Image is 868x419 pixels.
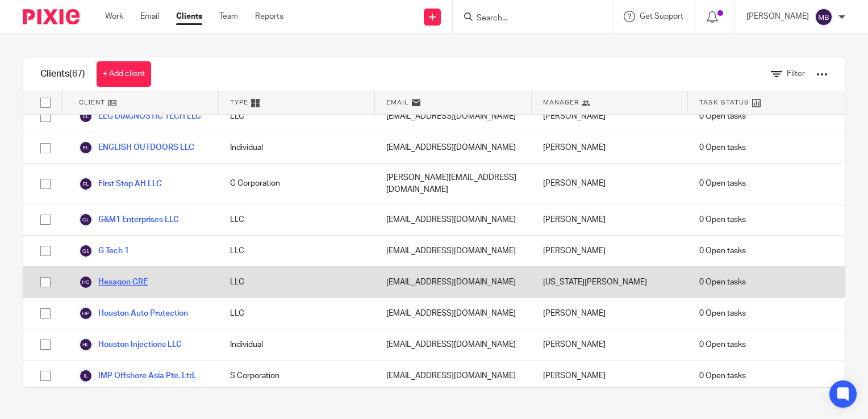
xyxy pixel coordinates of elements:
a: ENGLISH OUTDOORS LLC [79,141,194,154]
img: svg%3E [79,141,93,154]
span: Type [230,98,248,107]
img: svg%3E [79,307,93,320]
span: Email [386,98,409,107]
span: Get Support [640,12,683,20]
div: [PERSON_NAME] [532,101,688,132]
a: Team [219,11,238,22]
p: [PERSON_NAME] [746,11,809,22]
a: Clients [176,11,202,22]
input: Search [475,14,578,24]
a: Work [105,11,123,22]
a: First Stop AH LLC [79,177,162,191]
div: [EMAIL_ADDRESS][DOMAIN_NAME] [375,361,532,391]
a: G Tech 1 [79,244,129,258]
a: Houston Injections LLC [79,338,182,351]
span: (67) [69,69,85,78]
span: Filter [787,70,805,78]
div: [PERSON_NAME] [532,361,688,391]
a: EEG DIAGNOSTIC TECH LLC [79,110,201,123]
div: [PERSON_NAME] [532,164,688,204]
span: 0 Open tasks [699,308,746,319]
img: svg%3E [79,110,93,123]
a: Reports [255,11,283,22]
a: G&M1 Enterprises LLC [79,213,179,227]
img: svg%3E [815,8,833,26]
div: [EMAIL_ADDRESS][DOMAIN_NAME] [375,329,532,360]
div: [EMAIL_ADDRESS][DOMAIN_NAME] [375,101,532,132]
span: 0 Open tasks [699,111,746,122]
a: + Add client [97,61,151,87]
a: Hexagon CRE [79,275,148,289]
img: Pixie [23,9,80,24]
h1: Clients [40,68,85,80]
img: svg%3E [79,177,93,191]
span: 0 Open tasks [699,142,746,153]
div: [PERSON_NAME] [532,132,688,163]
span: 0 Open tasks [699,339,746,350]
span: Task Status [699,98,749,107]
div: LLC [219,101,375,132]
input: Select all [35,92,56,114]
img: svg%3E [79,275,93,289]
div: [EMAIL_ADDRESS][DOMAIN_NAME] [375,267,532,298]
div: LLC [219,298,375,329]
div: S Corporation [219,361,375,391]
img: svg%3E [79,244,93,258]
span: 0 Open tasks [699,245,746,257]
div: [EMAIL_ADDRESS][DOMAIN_NAME] [375,236,532,266]
div: LLC [219,236,375,266]
div: [PERSON_NAME] [532,329,688,360]
span: 0 Open tasks [699,178,746,189]
a: IMP Offshore Asia Pte. Ltd. [79,369,195,383]
div: Individual [219,329,375,360]
img: svg%3E [79,213,93,227]
span: 0 Open tasks [699,214,746,225]
div: [US_STATE][PERSON_NAME] [532,267,688,298]
div: [EMAIL_ADDRESS][DOMAIN_NAME] [375,132,532,163]
a: Email [140,11,159,22]
div: LLC [219,267,375,298]
span: 0 Open tasks [699,370,746,382]
div: [PERSON_NAME] [532,236,688,266]
span: Client [79,98,105,107]
a: Houston Auto Protection [79,307,188,320]
div: [PERSON_NAME][EMAIL_ADDRESS][DOMAIN_NAME] [375,164,532,204]
div: [PERSON_NAME] [532,204,688,235]
div: [EMAIL_ADDRESS][DOMAIN_NAME] [375,298,532,329]
img: svg%3E [79,369,93,383]
div: C Corporation [219,164,375,204]
span: 0 Open tasks [699,276,746,288]
img: svg%3E [79,338,93,351]
span: Manager [543,98,579,107]
div: [EMAIL_ADDRESS][DOMAIN_NAME] [375,204,532,235]
div: LLC [219,204,375,235]
div: Individual [219,132,375,163]
div: [PERSON_NAME] [532,298,688,329]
